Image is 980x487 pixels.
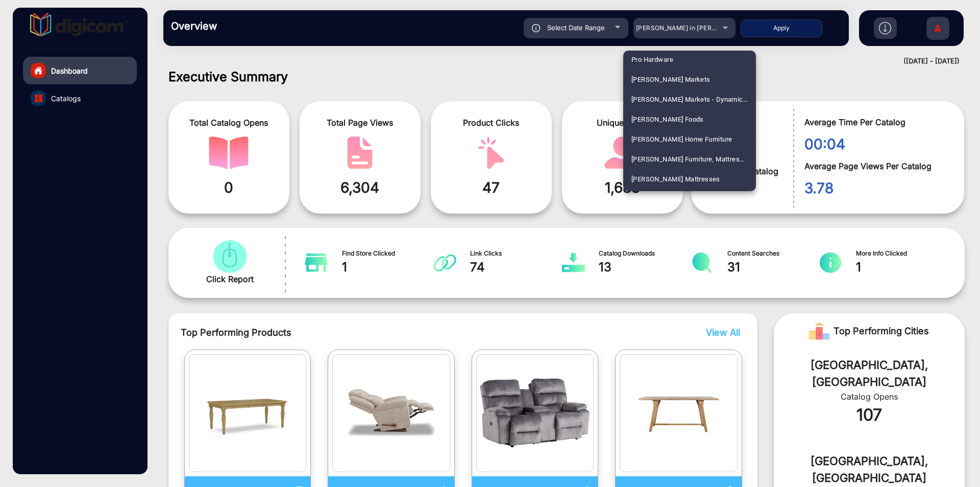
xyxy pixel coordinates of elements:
[631,50,673,69] span: Pro Hardware
[631,69,710,89] span: [PERSON_NAME] Markets
[631,149,748,169] span: [PERSON_NAME] Furniture, Mattress, & Appliance Store
[631,129,732,149] span: [PERSON_NAME] Home Furniture
[631,189,659,209] span: ShopRite
[631,169,720,189] span: [PERSON_NAME] Mattresses
[631,89,748,109] span: [PERSON_NAME] Markets - Dynamic E-commerce Edition
[631,109,704,129] span: [PERSON_NAME] Foods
